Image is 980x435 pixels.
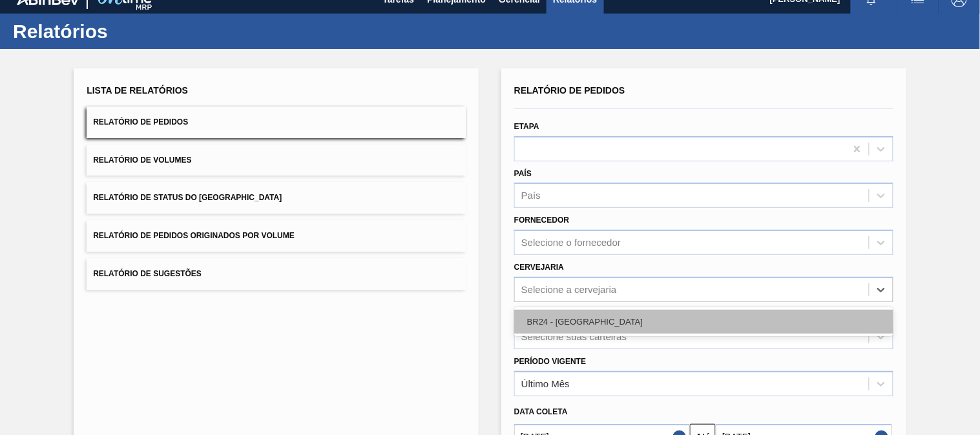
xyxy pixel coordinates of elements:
div: Último Mês [521,378,570,389]
label: País [514,169,532,178]
label: Etapa [514,122,539,131]
button: Relatório de Pedidos Originados por Volume [87,220,466,252]
span: Lista de Relatórios [87,85,188,96]
button: Relatório de Pedidos [87,106,466,138]
label: Fornecedor [514,216,569,225]
span: Relatório de Sugestões [93,269,202,278]
label: Período Vigente [514,357,586,366]
span: Relatório de Pedidos [93,117,188,126]
span: Relatório de Pedidos Originados por Volume [93,231,295,240]
span: Relatório de Status do [GEOGRAPHIC_DATA] [93,193,282,202]
div: Selecione o fornecedor [521,238,621,248]
label: Cervejaria [514,263,564,272]
div: Selecione a cervejaria [521,284,617,295]
button: Relatório de Sugestões [87,258,466,290]
div: País [521,190,541,201]
span: Relatório de Volumes [93,156,191,165]
span: Data coleta [514,407,568,416]
button: Relatório de Volumes [87,145,466,176]
h1: Relatórios [13,24,242,39]
span: Relatório de Pedidos [514,85,625,96]
div: BR24 - [GEOGRAPHIC_DATA] [514,310,893,334]
div: Selecione suas carteiras [521,331,627,342]
button: Relatório de Status do [GEOGRAPHIC_DATA] [87,182,466,214]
